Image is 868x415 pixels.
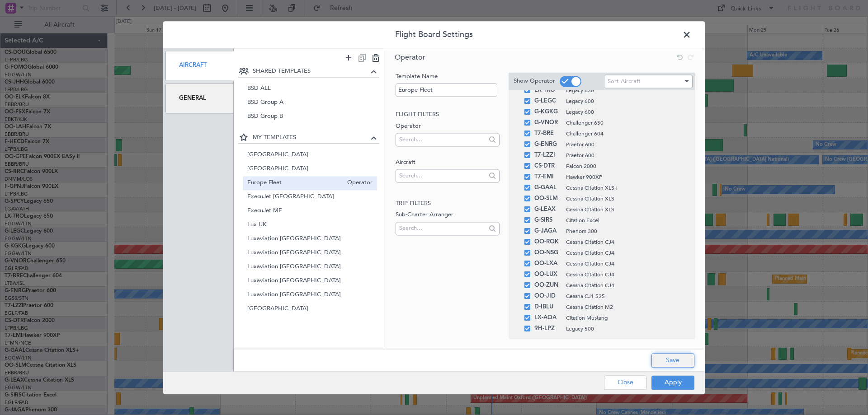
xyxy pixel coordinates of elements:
[534,161,561,172] span: CS-DTR
[566,292,682,300] span: Cessna CJ1 525
[651,375,694,390] button: Apply
[534,280,561,291] span: OO-ZUN
[253,67,369,76] span: SHARED TEMPLATES
[399,222,486,235] input: Search...
[247,304,373,314] span: [GEOGRAPHIC_DATA]
[253,134,369,143] span: MY TEMPLATES
[651,353,694,368] button: Save
[343,178,373,188] span: Operator
[399,169,486,182] input: Search...
[534,96,561,107] span: G-LEGC
[534,172,561,182] span: T7-EMI
[396,110,499,119] h2: Flight filters
[247,112,373,121] span: BSD Group B
[534,269,561,280] span: OO-LUX
[566,184,682,192] span: Cessna Citation XLS+
[165,51,234,81] div: Aircraft
[396,72,499,81] label: Template Name
[566,86,682,94] span: Legacy 650
[566,140,682,149] span: Praetor 600
[566,173,682,181] span: Hawker 900XP
[247,164,373,174] span: [GEOGRAPHIC_DATA]
[534,150,561,161] span: T7-LZZI
[566,195,682,203] span: Cessna Citation XLS
[247,206,373,216] span: ExecuJet ME
[247,98,373,107] span: BSD Group A
[399,133,486,146] input: Search...
[396,199,499,208] h2: Trip filters
[247,192,373,202] span: ExecuJet [GEOGRAPHIC_DATA]
[534,139,561,150] span: G-ENRG
[566,249,682,257] span: Cessna Citation CJ4
[534,226,561,237] span: G-JAGA
[534,204,561,215] span: G-LEAX
[396,210,499,219] label: Sub-Charter Arranger
[534,117,561,128] span: G-VNOR
[247,84,373,93] span: BSD ALL
[247,220,373,230] span: Lux UK
[566,108,682,116] span: Legacy 600
[566,227,682,235] span: Phenom 300
[566,270,682,279] span: Cessna Citation CJ4
[566,119,682,127] span: Challenger 650
[566,97,682,105] span: Legacy 600
[247,178,343,188] span: Europe Fleet
[604,375,647,390] button: Close
[534,247,561,258] span: OO-NSG
[566,281,682,289] span: Cessna Citation CJ4
[608,77,641,85] span: Sort Aircraft
[534,312,561,323] span: LX-AOA
[566,205,682,214] span: Cessna Citation XLS
[566,130,682,138] span: Challenger 604
[395,52,425,62] span: Operator
[163,21,705,48] header: Flight Board Settings
[247,276,373,286] span: Luxaviation [GEOGRAPHIC_DATA]
[566,151,682,159] span: Praetor 600
[247,290,373,300] span: Luxaviation [GEOGRAPHIC_DATA]
[566,260,682,268] span: Cessna Citation CJ4
[534,215,561,226] span: G-SIRS
[534,258,561,269] span: OO-LXA
[566,303,682,311] span: Cessna Citation M2
[534,107,561,117] span: G-KGKG
[566,314,682,322] span: Citation Mustang
[396,122,499,131] label: Operator
[534,128,561,139] span: T7-BRE
[165,83,234,113] div: General
[534,323,561,334] span: 9H-LPZ
[566,216,682,224] span: Citation Excel
[534,237,561,247] span: OO-ROK
[566,238,682,246] span: Cessna Citation CJ4
[534,193,561,204] span: OO-SLM
[534,182,561,193] span: G-GAAL
[534,291,561,302] span: OO-JID
[566,162,682,170] span: Falcon 2000
[247,150,373,160] span: [GEOGRAPHIC_DATA]
[247,234,373,244] span: Luxaviation [GEOGRAPHIC_DATA]
[247,262,373,272] span: Luxaviation [GEOGRAPHIC_DATA]
[534,302,561,312] span: D-IBLU
[566,325,682,333] span: Legacy 500
[534,85,561,96] span: LX-TRO
[247,248,373,258] span: Luxaviation [GEOGRAPHIC_DATA]
[396,158,499,167] label: Aircraft
[514,77,555,86] label: Show Operator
